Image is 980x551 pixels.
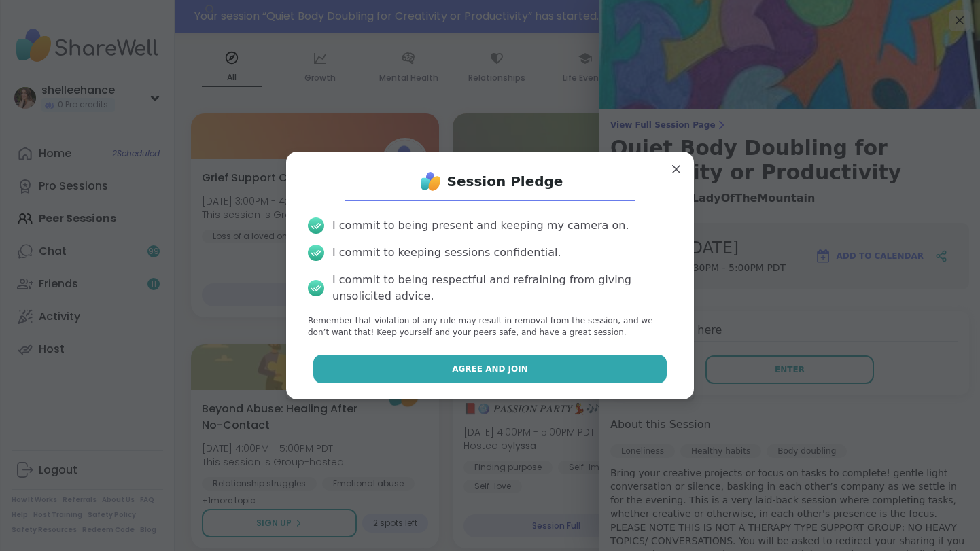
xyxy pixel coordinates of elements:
[332,272,672,304] div: I commit to being respectful and refraining from giving unsolicited advice.
[417,168,444,195] img: ShareWell Logo
[332,245,561,261] div: I commit to keeping sessions confidential.
[447,172,563,191] h1: Session Pledge
[332,217,629,234] div: I commit to being present and keeping my camera on.
[452,363,528,375] span: Agree and Join
[308,315,672,338] p: Remember that violation of any rule may result in removal from the session, and we don’t want tha...
[313,355,667,383] button: Agree and Join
